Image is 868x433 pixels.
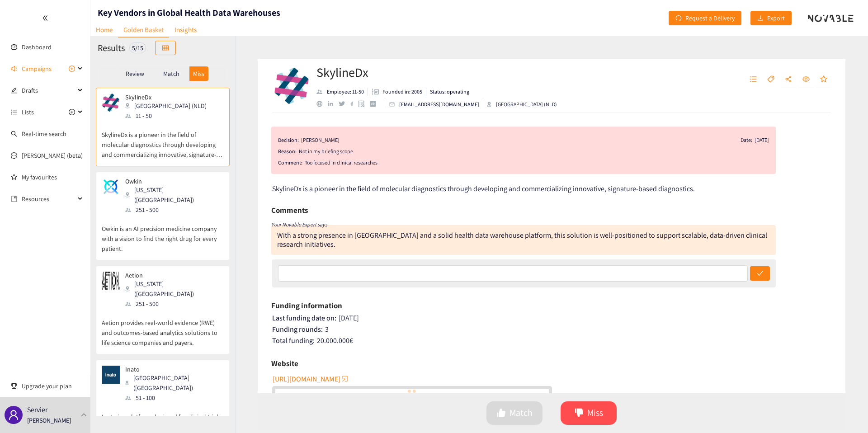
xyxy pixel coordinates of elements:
p: Owkin [125,178,217,185]
span: Request a Delivery [685,13,735,23]
p: Miss [193,70,204,77]
span: unordered-list [750,75,757,84]
button: share-alt [780,72,797,87]
span: plus-circle [69,109,75,115]
p: SkylineDx is a pioneer in the field of molecular diagnostics through developing and commercializi... [102,121,224,160]
button: downloadExport [750,11,792,25]
p: Owkin is an AI precision medicine company with a vision to find the right drug for every patient. [102,215,224,254]
span: tag [767,75,774,84]
div: Widget de chat [717,335,868,433]
a: Golden Basket [118,23,169,38]
p: Inato is a platform designed for clinical trials that can unlock research site potential. [102,403,224,432]
a: google maps [359,100,370,107]
img: Snapshot of the company's website [102,366,120,384]
div: With a strong presence in [GEOGRAPHIC_DATA] and a solid health data warehouse platform, this solu... [277,231,767,249]
span: unordered-list [11,109,17,115]
span: Resources [22,190,75,208]
a: linkedin [328,101,339,107]
span: double-left [42,15,48,21]
div: 20.000.000 € [272,336,832,345]
div: [GEOGRAPHIC_DATA] (NLD) [487,100,557,108]
h2: Results [98,42,125,54]
div: [US_STATE] ([GEOGRAPHIC_DATA]) [125,185,223,205]
div: 11 - 50 [125,111,212,121]
button: eye [798,72,814,87]
div: [GEOGRAPHIC_DATA] (NLD) [125,101,212,111]
p: Status: operating [430,88,469,96]
span: eye [802,75,810,84]
span: like [497,408,506,419]
h6: Comments [271,203,308,217]
span: Reason: [278,147,297,156]
img: Company Logo [274,68,310,104]
div: [US_STATE] ([GEOGRAPHIC_DATA]) [125,279,223,299]
span: download [757,15,764,22]
a: [PERSON_NAME] (beta) [22,151,83,160]
span: share-alt [785,75,792,84]
div: 51 - 100 [125,393,223,403]
p: Match [163,70,179,77]
button: [URL][DOMAIN_NAME] [273,372,349,386]
a: twitter [339,101,350,106]
span: Total funding: [272,336,315,345]
img: Snapshot of the company's website [102,272,120,290]
span: star [820,75,827,84]
p: [EMAIL_ADDRESS][DOMAIN_NAME] [399,100,479,108]
p: Review [126,70,144,77]
div: [DATE] [755,136,769,145]
a: Home [90,23,118,37]
span: [URL][DOMAIN_NAME] [273,373,340,385]
img: Snapshot of the company's website [102,94,120,112]
p: Aetion [125,272,217,279]
button: redoRequest a Delivery [669,11,741,25]
p: Inato [125,366,217,373]
p: Servier [27,404,47,415]
span: plus-circle [69,66,75,72]
span: Campaigns [22,60,52,78]
a: My favourites [22,168,83,186]
button: table [155,41,176,55]
span: Comment: [278,158,302,167]
button: unordered-list [745,72,761,87]
button: check [750,266,770,281]
a: crunchbase [370,101,381,107]
div: 3 [272,325,832,334]
p: Aetion provides real-world evidence (RWE) and outcomes-based analytics solutions to life science ... [102,309,224,348]
p: Founded in: 2005 [382,88,422,96]
button: likeMatch [486,401,542,425]
span: Drafts [22,81,75,99]
span: check [757,270,763,278]
a: Dashboard [22,43,52,51]
span: Miss [587,406,603,420]
span: SkylineDx is a pioneer in the field of molecular diagnostics through developing and commercializi... [272,184,695,193]
span: Upgrade your plan [22,377,83,395]
div: Too focused in clinical researches [305,158,769,167]
i: Your Novable Expert says [271,221,327,228]
span: edit [11,87,17,94]
a: Real-time search [22,130,66,138]
div: [DATE] [272,314,832,323]
span: Date: [741,136,752,145]
span: dislike [575,408,584,419]
li: Founded in year [368,88,426,96]
div: 5 / 15 [129,42,146,53]
span: Lists [22,103,34,121]
span: Export [767,13,785,23]
span: redo [675,15,682,22]
p: SkylineDx [125,94,207,101]
button: dislikeMiss [561,401,617,425]
iframe: Chat Widget [717,335,868,433]
h6: Website [271,357,298,370]
a: website [316,101,328,107]
span: book [11,196,17,202]
h1: Key Vendors in Global Health Data Warehouses [98,6,280,19]
div: 251 - 500 [125,205,223,215]
a: Insights [169,23,202,37]
span: Decision: [278,136,299,145]
span: Last funding date on: [272,313,336,323]
h6: Funding information [271,299,342,312]
li: Employees [316,88,368,96]
span: Match [509,406,533,420]
li: Status [426,88,469,96]
div: Not in my briefing scope [299,147,769,156]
